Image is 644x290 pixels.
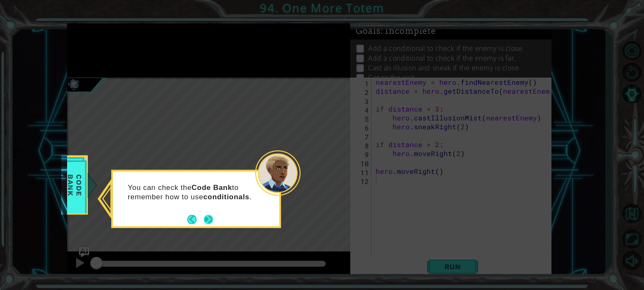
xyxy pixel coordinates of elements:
[64,161,86,209] span: Code Bank
[187,215,204,224] button: Back
[204,215,213,224] button: Next
[128,183,255,201] p: You can check the to remember how to use .
[203,192,250,201] strong: conditionals
[191,183,232,191] strong: Code Bank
